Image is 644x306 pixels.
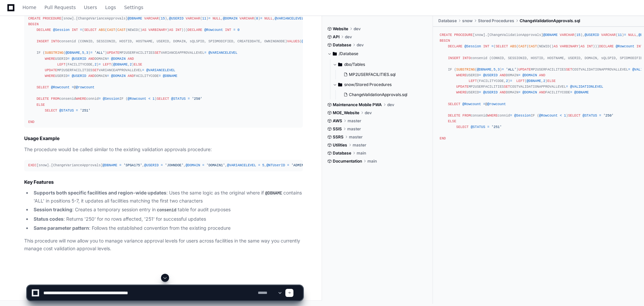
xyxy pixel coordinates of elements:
span: = [233,28,235,32]
span: @VARIANCELEVEL [146,68,175,72]
span: WHERE [456,90,467,94]
span: @NTUserID [267,163,285,167]
span: INT [72,28,78,32]
span: @USERID [72,57,86,61]
span: AND [128,74,134,78]
span: SELECT [157,97,169,101]
span: = [107,74,109,78]
span: @VARIANCELEVEL [208,51,237,55]
span: < [560,114,562,118]
span: 5 [493,68,495,72]
span: @Rowcount [51,85,70,89]
span: @DOMAIN [223,16,237,20]
span: @DOMAIN [111,74,126,78]
span: 11 [618,33,622,37]
span: SSIS [333,126,342,132]
span: SELECT [495,44,508,48]
span: = [188,97,190,101]
span: ELSE [37,103,45,107]
span: AND [88,74,94,78]
span: BEGIN [440,39,450,43]
span: @Rowcount [539,114,558,118]
span: @DBNAME [527,79,541,83]
span: DECLARE [599,44,614,48]
span: = [487,125,489,129]
span: SUBSTRING [456,68,475,72]
span: @USERID [144,163,159,167]
span: 'DOMAIN1' [206,163,225,167]
span: @rowcount [76,85,94,89]
span: dev [357,42,364,48]
span: @STATUS [59,108,74,113]
span: @Session [53,28,70,32]
span: snow [462,18,473,24]
span: CAST [518,44,527,48]
p: This procedure will now allow you to manage variance approval levels for users across facilities ... [24,237,303,253]
span: @Session [465,44,481,48]
span: @Session [514,114,531,118]
span: 'SPGA175' [123,163,142,167]
span: ChangeValidationApprovals.sql [520,18,580,24]
span: CAST [117,28,126,32]
span: Website [333,26,348,32]
span: dev [345,34,352,40]
span: @USERID [585,33,599,37]
span: 2 [94,62,96,67]
span: @Rowcount [128,97,146,101]
span: = [518,73,520,77]
span: = [99,97,101,101]
span: 3 [498,68,500,72]
span: WHERE [45,74,55,78]
span: @STATUS [471,125,485,129]
span: VARCHAR [560,33,574,37]
span: SET [155,51,161,55]
span: 'ALL' [94,51,105,55]
p: The procedure would be called similar to the existing validation approvals procedure: [24,146,303,154]
span: Users [84,5,97,9]
span: ELSE [448,119,456,123]
span: LEFT [516,79,525,83]
span: = [599,114,601,118]
span: AS [554,44,558,48]
span: AND [88,57,94,61]
div: [snow].[ChangeValidationApprovals] ( ), ( ) , ( ) , , ( ) , ( ) OUTPUT ( ( ( (NEWID() ) ))) conse... [440,32,637,141]
span: @DOMAIN [523,90,537,94]
span: AS [142,28,146,32]
strong: Same parameter pattern [34,225,89,231]
span: END [440,136,446,140]
span: master [353,142,366,148]
span: DECLARE [448,44,462,48]
span: = [628,68,630,72]
span: PROCEDURE [454,33,473,37]
span: Pull Requests [44,5,76,9]
button: /Database [327,48,428,59]
span: snow/Stored Procedures [344,82,392,87]
span: SELECT [456,125,469,129]
span: VARCHAR [186,16,200,20]
li: : Uses the same logic as the original where if contains 'ALL' in positions 5-7, it updates all fa... [32,189,303,205]
span: dev [387,102,394,107]
span: VARCHAR [240,16,254,20]
span: @DBNAME [477,68,491,72]
span: = [80,28,82,32]
span: AND [500,90,506,94]
span: SUBSTRING [45,51,63,55]
button: MP2USERFACILITIES.sql [341,70,424,79]
span: FROM [51,97,59,101]
span: SET [566,68,572,72]
span: = [479,90,481,94]
span: @Session [103,97,119,101]
span: VARBINARY [149,28,167,32]
span: 5 [82,51,84,55]
span: NULL [212,16,221,20]
span: @Rowcount [462,102,481,106]
span: = [202,163,204,167]
span: = [142,68,144,72]
span: 11 [202,16,206,20]
span: dev [365,110,372,116]
span: AND [539,73,545,77]
span: @USERID [483,90,497,94]
span: '250' [192,97,202,101]
span: AS [169,28,173,32]
span: @Rowcount [616,44,634,48]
